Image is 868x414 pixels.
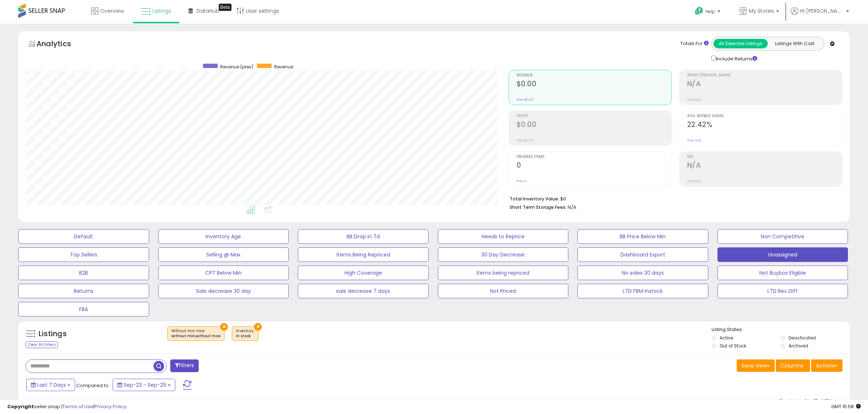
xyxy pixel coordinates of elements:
a: Privacy Policy [94,403,126,410]
span: Sep-23 - Sep-29 [124,381,166,389]
b: Short Term Storage Fees: [510,204,567,210]
span: Last 7 Days [37,381,66,389]
button: Filters [170,359,199,372]
span: My Stores [749,7,774,15]
button: All Selected Listings [713,39,768,48]
span: Profit [517,114,672,118]
span: Revenue (prev) [220,64,253,70]
button: Top Sellers [18,247,149,262]
span: Ordered Items [517,155,672,159]
button: Dashboard Export [577,247,708,262]
button: B2B [18,266,149,280]
button: × [220,323,228,331]
div: in stock [236,334,254,339]
b: Total Inventory Value: [510,196,559,202]
button: Not Priced [438,284,569,298]
span: 2025-10-7 15:58 GMT [831,403,861,410]
button: High Coverage [298,266,429,280]
div: seller snap | | [7,403,126,410]
button: Items Being Repriced [298,247,429,262]
span: Hi [PERSON_NAME] [800,7,844,15]
button: sale decrease 7 days [298,284,429,298]
button: Returns [18,284,149,298]
h2: 0 [517,161,672,171]
h5: Analytics [36,39,85,51]
button: Inventory Age [158,229,289,244]
i: Get Help [694,7,704,16]
button: 30 Day Decrease [438,247,569,262]
span: Revenue [517,73,672,77]
span: Columns [781,362,803,369]
small: Prev: 0 [517,179,527,183]
button: No sales 30 days [577,266,708,280]
span: Help [705,8,715,15]
div: Totals For [680,40,709,47]
h2: $0.00 [517,80,672,89]
button: BB Drop in 7d [298,229,429,244]
button: Sale decrease 30 day [158,284,289,298]
a: Hi [PERSON_NAME] [791,7,849,24]
span: DataHub [196,7,219,15]
button: Unassigned [717,247,848,262]
h5: Listings [39,329,67,339]
button: Default [18,229,149,244]
div: Tooltip anchor [219,4,231,11]
button: Save View [737,359,775,372]
button: Non Competitive [717,229,848,244]
button: Needs to Reprice [438,229,569,244]
span: N/A [568,204,576,211]
div: Clear All Filters [26,341,58,348]
button: Sep-23 - Sep-29 [113,379,175,391]
button: FBA [18,302,149,317]
small: Prev: N/A [687,138,701,143]
div: Include Returns [706,54,766,63]
label: Active [720,335,733,341]
h2: $0.00 [517,120,672,130]
label: Archived [789,343,808,349]
label: Out of Stock [720,343,746,349]
button: Columns [776,359,810,372]
h2: N/A [687,161,842,171]
button: L7D Rev Diff [717,284,848,298]
label: Deactivated [789,335,816,341]
a: Terms of Use [62,403,93,410]
span: Avg. Buybox Share [687,114,842,118]
strong: Copyright [7,403,34,410]
span: Compared to: [76,382,110,389]
span: Without min max : [171,328,221,339]
button: × [254,323,262,331]
span: Revenue [274,64,293,70]
span: Profit [PERSON_NAME] [687,73,842,77]
small: Prev: $0.00 [517,138,534,143]
div: without min,without max [171,334,221,339]
li: $0 [510,194,837,203]
button: Items being repriced [438,266,569,280]
span: Listings [152,7,171,15]
h2: 22.42% [687,120,842,130]
span: Inventory : [236,328,254,339]
p: Listing States: [712,326,850,333]
span: ROI [687,155,842,159]
small: Prev: N/A [687,179,701,183]
button: CPT Below Min [158,266,289,280]
button: Actions [811,359,842,372]
button: Last 7 Days [26,379,75,391]
button: L7D FBM Instock [577,284,708,298]
button: Selling @ Max [158,247,289,262]
button: Not Buybox Eligible [717,266,848,280]
small: Prev: $0.00 [517,97,534,102]
button: BB Price Below Min [577,229,708,244]
button: Listings With Cost [767,39,822,48]
small: Prev: N/A [687,97,701,102]
h2: N/A [687,80,842,89]
a: Help [689,1,728,24]
span: Overview [100,7,124,15]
